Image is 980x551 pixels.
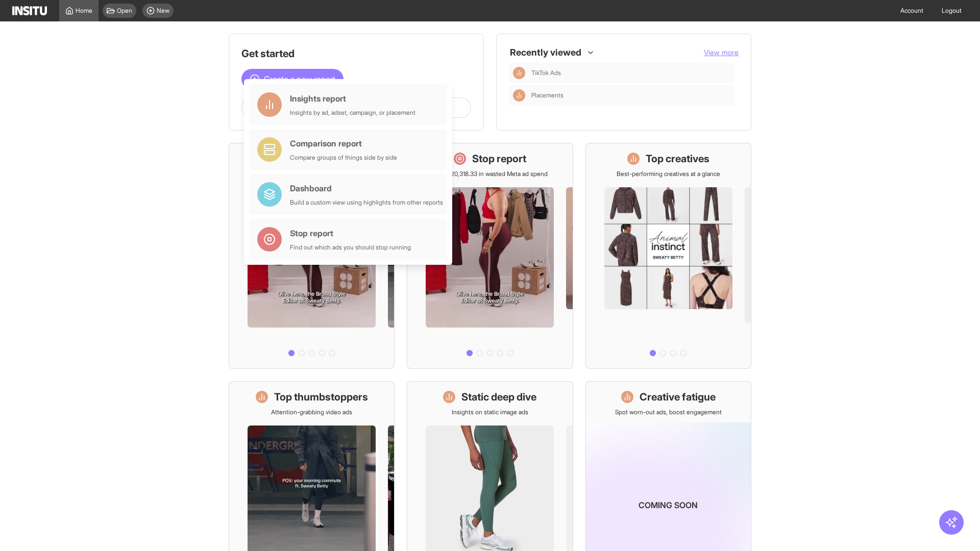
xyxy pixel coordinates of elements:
[290,137,397,149] div: Comparison report
[452,408,528,416] p: Insights on static image ads
[513,67,525,79] div: Insights
[290,154,397,162] div: Compare groups of things side by side
[704,47,739,58] button: View more
[432,170,548,178] p: Save £20,318.33 in wasted Meta ad spend
[290,227,411,239] div: Stop report
[271,408,352,416] p: Attention-grabbing video ads
[290,92,415,105] div: Insights report
[472,152,526,166] h1: Stop report
[290,243,411,252] div: Find out which ads you should stop running
[531,91,563,99] span: Placements
[646,152,709,166] h1: Top creatives
[290,109,415,117] div: Insights by ad, adset, campaign, or placement
[531,91,730,99] span: Placements
[290,182,443,194] div: Dashboard
[617,170,720,178] p: Best-performing creatives at a glance
[76,7,92,15] span: Home
[531,69,561,77] span: TikTok Ads
[513,89,525,102] div: Insights
[241,69,344,89] button: Create a new report
[461,390,536,404] h1: Static deep dive
[229,143,395,369] a: What's live nowSee all active ads instantly
[12,6,47,15] img: Logo
[117,7,132,15] span: Open
[531,69,730,77] span: TikTok Ads
[290,198,443,207] div: Build a custom view using highlights from other reports
[704,48,739,57] span: View more
[585,143,751,369] a: Top creativesBest-performing creatives at a glance
[274,390,368,404] h1: Top thumbstoppers
[241,46,471,61] h1: Get started
[407,143,573,369] a: Stop reportSave £20,318.33 in wasted Meta ad spend
[157,7,169,15] span: New
[264,73,335,85] span: Create a new report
